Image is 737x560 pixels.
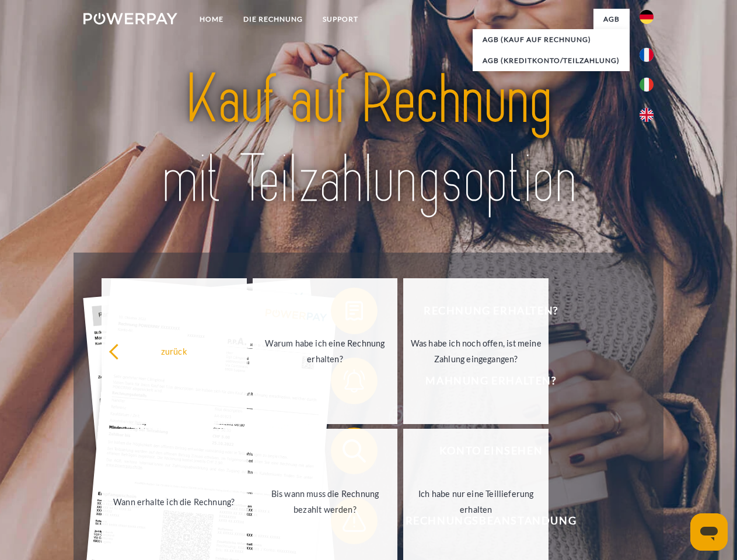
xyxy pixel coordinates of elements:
a: AGB (Kreditkonto/Teilzahlung) [473,50,630,71]
a: Home [190,9,233,30]
div: Ich habe nur eine Teillieferung erhalten [410,486,542,517]
a: agb [593,9,630,30]
img: en [640,108,654,122]
iframe: Schaltfläche zum Öffnen des Messaging-Fensters [690,513,728,551]
img: title-powerpay_de.svg [111,56,626,223]
div: Wann erhalte ich die Rechnung? [109,494,240,509]
div: Was habe ich noch offen, ist meine Zahlung eingegangen? [410,335,542,367]
img: fr [640,48,654,62]
div: Warum habe ich eine Rechnung erhalten? [260,335,391,367]
img: logo-powerpay-white.svg [83,13,177,24]
a: AGB (Kauf auf Rechnung) [473,29,630,50]
img: it [640,78,654,92]
div: Bis wann muss die Rechnung bezahlt werden? [260,486,391,517]
img: de [640,10,654,24]
div: zurück [109,343,240,359]
a: DIE RECHNUNG [233,9,313,30]
a: SUPPORT [313,9,368,30]
a: Was habe ich noch offen, ist meine Zahlung eingegangen? [403,278,549,424]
